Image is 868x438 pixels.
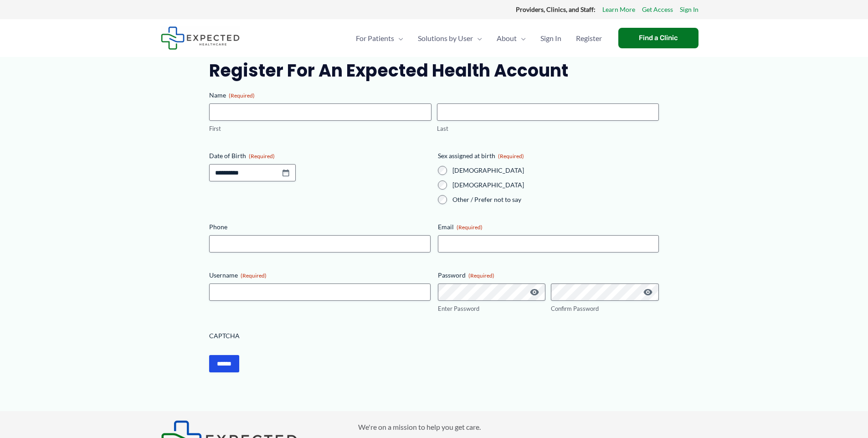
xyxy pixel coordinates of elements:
[468,272,494,279] span: (Required)
[249,153,275,160] span: (Required)
[618,28,699,48] a: Find a Clinic
[680,4,699,15] a: Sign In
[438,151,524,160] legend: Sex assigned at birth
[533,22,569,54] a: Sign In
[418,22,473,54] span: Solutions by User
[576,22,602,54] span: Register
[489,22,533,54] a: AboutMenu Toggle
[411,22,489,54] a: Solutions by UserMenu Toggle
[642,4,673,15] a: Get Access
[498,153,524,160] span: (Required)
[457,224,483,231] span: (Required)
[437,124,659,133] label: Last
[209,222,430,232] label: Phone
[452,195,659,204] label: Other / Prefer not to say
[602,4,635,15] a: Learn More
[569,22,609,54] a: Register
[161,26,240,50] img: Expected Healthcare Logo - side, dark font, small
[209,151,430,160] label: Date of Birth
[540,22,561,54] span: Sign In
[358,420,708,434] p: We're on a mission to help you get care.
[642,287,653,298] button: Show Password
[438,222,659,232] label: Email
[394,22,403,54] span: Menu Toggle
[452,166,659,175] label: [DEMOGRAPHIC_DATA]
[209,91,255,100] legend: Name
[209,271,430,280] label: Username
[517,22,526,54] span: Menu Toggle
[452,180,659,190] label: [DEMOGRAPHIC_DATA]
[209,124,431,133] label: First
[209,331,659,340] label: CAPTCHA
[438,304,546,313] label: Enter Password
[529,287,540,298] button: Show Password
[473,22,482,54] span: Menu Toggle
[516,5,596,13] strong: Providers, Clinics, and Staff:
[229,92,255,99] span: (Required)
[551,304,659,313] label: Confirm Password
[349,22,411,54] a: For PatientsMenu Toggle
[356,22,394,54] span: For Patients
[438,271,494,280] legend: Password
[497,22,517,54] span: About
[209,59,659,82] h2: Register for an Expected Health Account
[241,272,267,279] span: (Required)
[349,22,609,54] nav: Primary Site Navigation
